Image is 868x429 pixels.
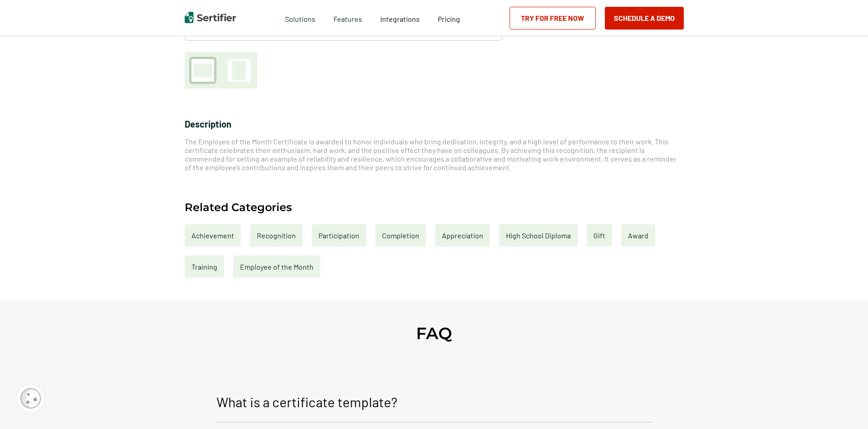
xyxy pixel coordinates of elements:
img: Cookie Popup Icon [20,388,41,409]
a: Completion [375,224,426,247]
button: Schedule a Demo [605,7,684,30]
span: Pricing [438,15,460,23]
span: Features [333,12,362,24]
a: Gift [587,224,612,247]
a: Award [621,224,655,247]
span: Solutions [285,12,315,24]
a: Recognition [250,224,303,247]
h2: Related Categories [185,202,292,213]
span: Description [185,118,231,129]
a: Participation [312,224,366,247]
a: Achievement [185,224,241,247]
a: Try for Free Now [510,7,596,30]
h2: FAQ [416,323,452,343]
a: Training [185,256,224,278]
a: Pricing [438,12,460,24]
span: The Employee of the Month Certificate is awarded to honor individuals who bring dedication, integ... [185,137,677,172]
a: Appreciation [435,224,490,247]
a: Integrations [380,12,420,24]
a: High School Diploma [499,224,578,247]
button: What is a certificate template? [216,384,652,423]
iframe: Chat Widget [823,385,868,429]
span: Integrations [380,15,420,23]
img: Sertifier | Digital Credentialing Platform [185,12,236,23]
a: Employee of the Month [233,256,320,278]
p: What is a certificate template? [216,391,397,413]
